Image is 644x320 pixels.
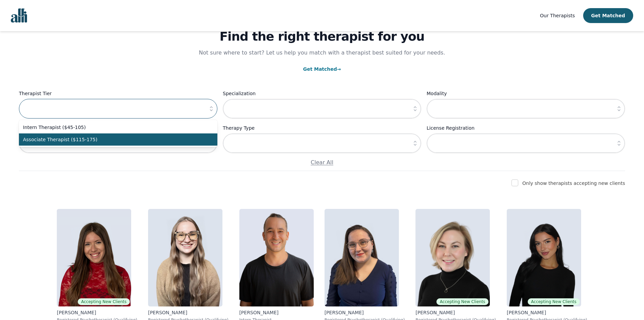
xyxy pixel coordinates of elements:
[325,309,405,316] p: [PERSON_NAME]
[522,180,625,186] label: Only show therapists accepting new clients
[436,298,488,305] span: Accepting New Clients
[507,209,581,306] img: Alyssa_Tweedie
[427,124,625,132] label: License Registration
[148,209,222,306] img: Faith_Woodley
[19,89,217,98] label: Therapist Tier
[57,209,131,306] img: Alisha_Levine
[148,309,229,316] p: [PERSON_NAME]
[540,12,575,20] a: Our Therapists
[19,30,625,43] h1: Find the right therapist for you
[583,8,633,23] button: Get Matched
[23,136,205,143] span: Associate Therapist ($115-175)
[239,209,314,306] img: Kavon_Banejad
[337,66,341,72] span: →
[192,49,452,57] p: Not sure where to start? Let us help you match with a therapist best suited for your needs.
[23,124,205,131] span: Intern Therapist ($45-105)
[415,209,490,306] img: Jocelyn_Crawford
[57,309,137,316] p: [PERSON_NAME]
[415,309,496,316] p: [PERSON_NAME]
[11,8,27,23] img: alli logo
[239,309,314,316] p: [PERSON_NAME]
[507,309,587,316] p: [PERSON_NAME]
[303,66,341,72] a: Get Matched
[223,124,421,132] label: Therapy Type
[19,158,625,167] p: Clear All
[325,209,399,306] img: Vanessa_McCulloch
[78,298,130,305] span: Accepting New Clients
[540,13,575,18] span: Our Therapists
[223,89,421,98] label: Specialization
[427,89,625,98] label: Modality
[528,298,580,305] span: Accepting New Clients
